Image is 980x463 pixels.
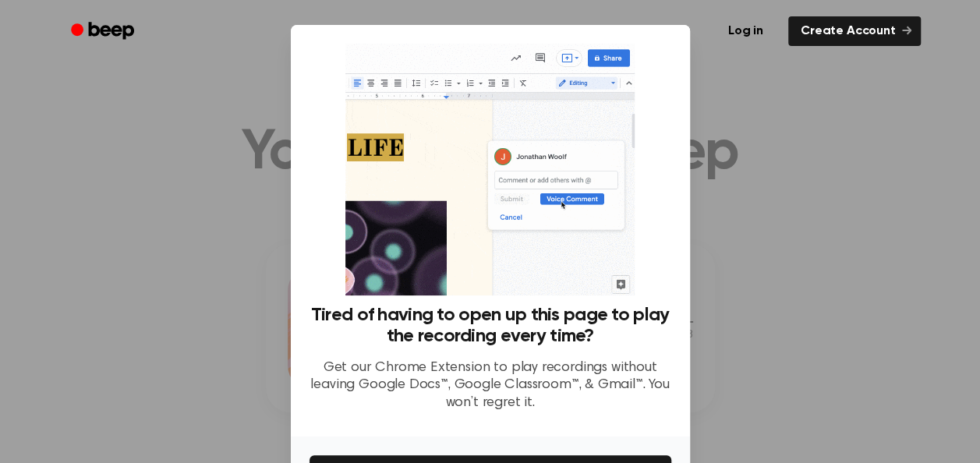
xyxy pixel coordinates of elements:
[345,44,635,295] img: Beep extension in action
[310,305,671,347] h3: Tired of having to open up this page to play the recording every time?
[713,13,779,49] a: Log in
[60,16,148,47] a: Beep
[310,359,671,412] p: Get our Chrome Extension to play recordings without leaving Google Docs™, Google Classroom™, & Gm...
[788,16,921,46] a: Create Account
